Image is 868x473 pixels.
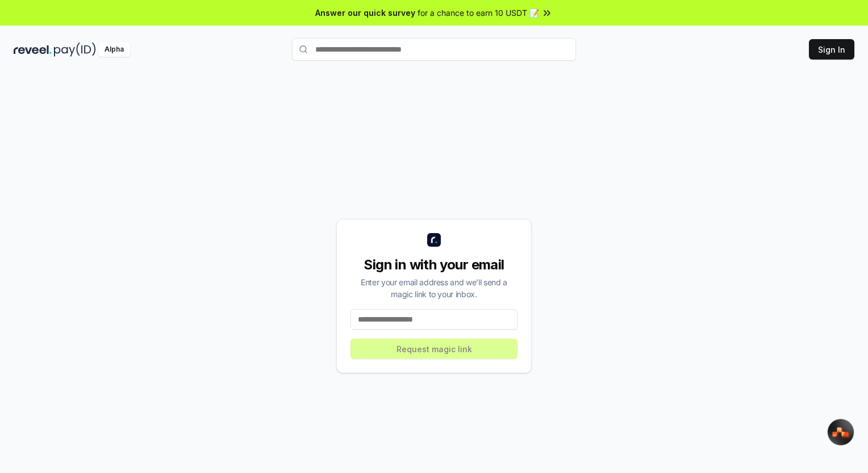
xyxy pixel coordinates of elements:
[418,7,539,19] span: for a chance to earn 10 USDT 📝
[809,39,854,60] button: Sign In
[54,43,96,57] img: pay_id
[98,43,130,57] div: Alpha
[315,7,415,19] span: Answer our quick survey
[350,256,518,274] div: Sign in with your email
[14,43,52,57] img: reveel_dark
[832,426,850,438] img: svg+xml,%3Csvg%20xmlns%3D%22http%3A%2F%2Fwww.w3.org%2F2000%2Fsvg%22%20width%3D%2233%22%20height%3...
[350,276,518,300] div: Enter your email address and we’ll send a magic link to your inbox.
[427,233,441,247] img: logo_small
